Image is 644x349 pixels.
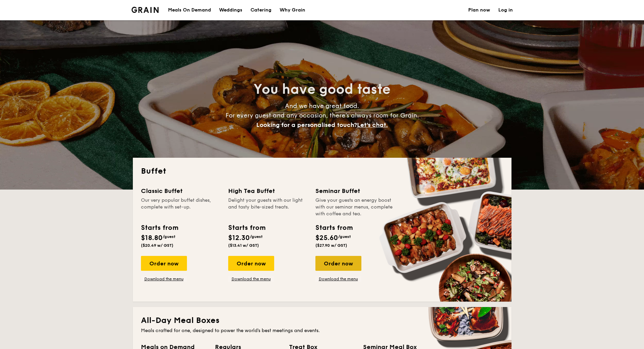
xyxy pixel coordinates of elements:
div: Order now [141,256,187,271]
span: /guest [163,234,175,239]
span: Looking for a personalised touch? [256,121,357,129]
div: Order now [228,256,274,271]
span: /guest [338,234,351,239]
div: High Tea Buffet [228,186,307,196]
h2: Buffet [141,166,503,177]
span: ($13.41 w/ GST) [228,243,259,248]
a: Logotype [132,7,159,13]
div: Classic Buffet [141,186,220,196]
span: $18.80 [141,234,163,242]
div: Give your guests an energy boost with our seminar menus, complete with coffee and tea. [315,197,395,217]
h2: All-Day Meal Boxes [141,315,503,326]
span: $25.60 [315,234,338,242]
div: Starts from [315,223,352,233]
span: /guest [250,234,263,239]
div: Seminar Buffet [315,186,395,196]
span: Let's chat. [357,121,388,129]
div: Order now [315,256,361,271]
div: Meals crafted for one, designed to power the world's best meetings and events. [141,327,503,334]
span: $12.30 [228,234,250,242]
a: Download the menu [228,276,274,282]
span: ($27.90 w/ GST) [315,243,347,248]
a: Download the menu [315,276,361,282]
img: Grain [132,7,159,13]
div: Starts from [228,223,265,233]
div: Delight your guests with our light and tasty bite-sized treats. [228,197,307,217]
div: Starts from [141,223,178,233]
span: And we have great food. For every guest and any occasion, there’s always room for Grain. [225,102,419,129]
span: ($20.49 w/ GST) [141,243,173,248]
span: You have good taste [254,81,390,97]
div: Our very popular buffet dishes, complete with set-up. [141,197,220,217]
a: Download the menu [141,276,187,282]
